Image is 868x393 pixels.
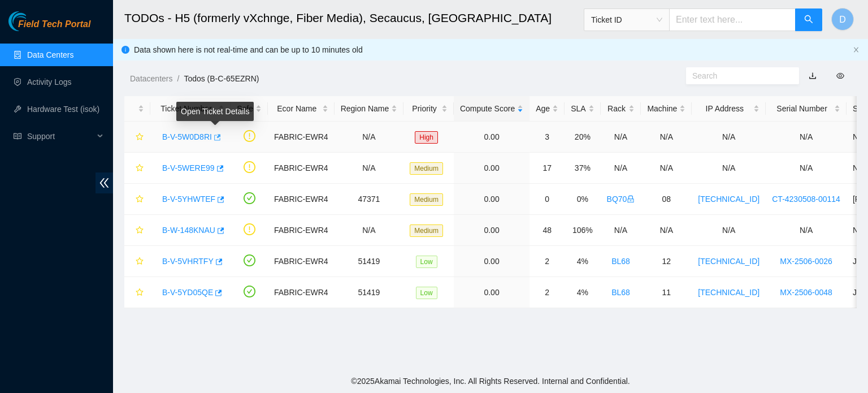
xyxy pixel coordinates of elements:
[530,184,565,215] td: 0
[839,12,846,27] span: D
[162,163,215,172] a: B-V-5WERE99
[780,257,832,266] a: MX-2506-0026
[698,195,759,204] a: [TECHNICAL_ID]
[800,67,825,85] button: download
[184,74,259,83] a: Todos (B-C-65EZRN)
[766,215,847,246] td: N/A
[416,256,437,268] span: Low
[335,215,404,246] td: N/A
[131,221,144,239] button: star
[641,184,692,215] td: 08
[96,172,113,193] span: double-left
[766,153,847,184] td: N/A
[415,131,438,144] span: High
[530,122,565,153] td: 3
[607,195,635,204] a: BQ70lock
[14,132,21,140] span: read
[268,122,335,153] td: FABRIC-EWR4
[853,46,860,54] button: close
[131,128,144,146] button: star
[416,287,437,299] span: Low
[268,184,335,215] td: FABRIC-EWR4
[692,215,766,246] td: N/A
[601,122,641,153] td: N/A
[692,70,784,82] input: Search
[335,246,404,277] td: 51419
[136,195,144,204] span: star
[772,195,840,204] a: CT-4230508-00114
[113,369,868,393] footer: © 2025 Akamai Technologies, Inc. All Rights Reserved. Internal and Confidential.
[244,130,255,142] span: exclamation-circle
[627,195,635,203] span: lock
[454,215,530,246] td: 0.00
[244,192,255,204] span: check-circle
[836,72,844,80] span: eye
[692,153,766,184] td: N/A
[8,20,90,35] a: Akamai TechnologiesField Tech Portal
[162,226,215,235] a: B-W-148KNAU
[244,223,255,235] span: exclamation-circle
[565,246,600,277] td: 4%
[162,132,212,141] a: B-V-5W0D8RI
[601,215,641,246] td: N/A
[8,11,57,31] img: Akamai Technologies
[136,288,144,297] span: star
[162,288,213,297] a: B-V-5YD05QE
[530,246,565,277] td: 2
[131,190,144,208] button: star
[565,122,600,153] td: 20%
[611,288,630,297] a: BL68
[766,122,847,153] td: N/A
[454,246,530,277] td: 0.00
[27,77,72,87] a: Activity Logs
[530,215,565,246] td: 48
[641,153,692,184] td: N/A
[335,153,404,184] td: N/A
[18,19,90,30] span: Field Tech Portal
[641,215,692,246] td: N/A
[244,254,255,266] span: check-circle
[410,193,443,206] span: Medium
[530,277,565,308] td: 2
[131,283,144,301] button: star
[669,8,796,31] input: Enter text here...
[335,277,404,308] td: 51419
[641,277,692,308] td: 11
[692,122,766,153] td: N/A
[565,277,600,308] td: 4%
[136,226,144,235] span: star
[162,257,214,266] a: B-V-5VHRTFY
[591,11,662,28] span: Ticket ID
[565,153,600,184] td: 37%
[780,288,832,297] a: MX-2506-0048
[565,215,600,246] td: 106%
[335,184,404,215] td: 47371
[136,164,144,173] span: star
[410,224,443,237] span: Medium
[410,162,443,175] span: Medium
[698,288,759,297] a: [TECHNICAL_ID]
[641,122,692,153] td: N/A
[641,246,692,277] td: 12
[565,184,600,215] td: 0%
[162,195,215,204] a: B-V-5YHWTEF
[268,153,335,184] td: FABRIC-EWR4
[244,161,255,173] span: exclamation-circle
[268,277,335,308] td: FABRIC-EWR4
[131,252,144,270] button: star
[853,46,860,53] span: close
[831,8,854,31] button: D
[454,122,530,153] td: 0.00
[454,184,530,215] td: 0.00
[454,153,530,184] td: 0.00
[244,286,255,297] span: check-circle
[698,257,759,266] a: [TECHNICAL_ID]
[136,257,144,266] span: star
[809,71,817,80] a: download
[131,159,144,177] button: star
[27,125,94,148] span: Support
[130,74,172,83] a: Datacenters
[601,153,641,184] td: N/A
[176,102,254,121] div: Open Ticket Details
[611,257,630,266] a: BL68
